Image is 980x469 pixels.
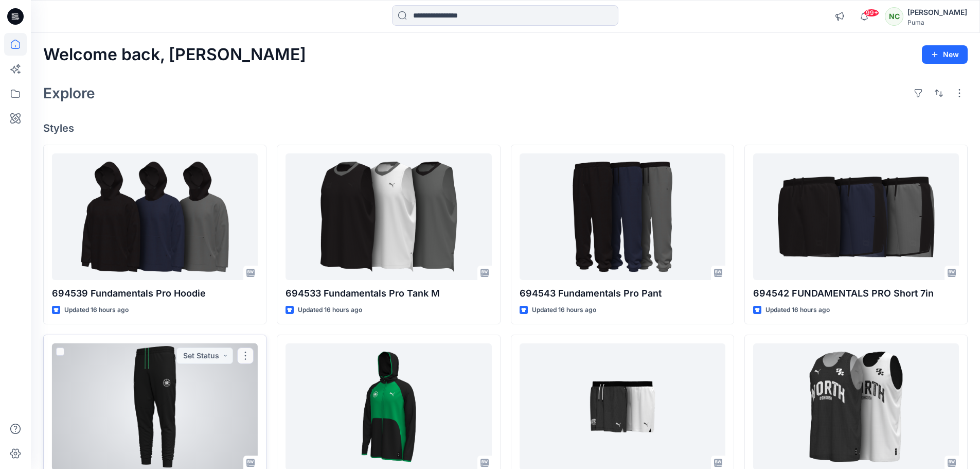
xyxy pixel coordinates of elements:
div: NC [885,7,903,26]
p: 694543 Fundamentals Pro Pant [520,286,725,301]
h4: Styles [43,122,968,134]
p: 694539 Fundamentals Pro Hoodie [52,286,258,301]
button: New [922,45,968,64]
p: Updated 16 hours ago [298,305,362,316]
a: 694542 FUNDAMENTALS PRO Short 7in [753,153,959,281]
a: 694533 Fundamentals Pro Tank M [286,153,491,281]
h2: Explore [43,85,95,101]
p: Updated 16 hours ago [532,305,596,316]
p: Updated 16 hours ago [765,305,830,316]
span: 99+ [864,9,879,17]
div: Puma [907,19,967,26]
div: [PERSON_NAME] [907,6,967,19]
a: 694539 Fundamentals Pro Hoodie [52,153,258,281]
p: Updated 16 hours ago [64,305,129,316]
p: 694533 Fundamentals Pro Tank M [286,286,491,301]
a: 694543 Fundamentals Pro Pant [520,153,725,281]
p: 694542 FUNDAMENTALS PRO Short 7in [753,286,959,301]
h2: Welcome back, [PERSON_NAME] [43,45,306,64]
